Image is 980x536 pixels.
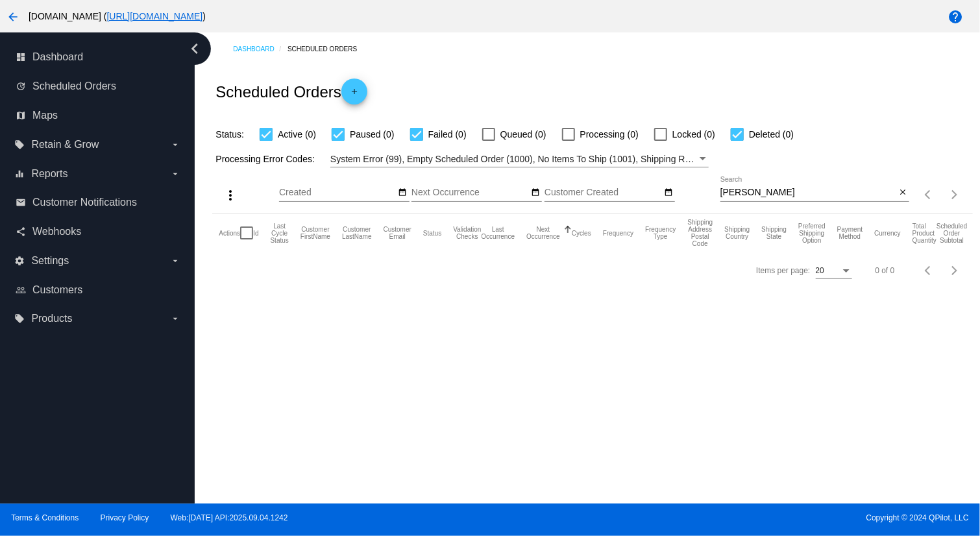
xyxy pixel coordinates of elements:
i: arrow_drop_down [170,313,180,324]
a: people_outline Customers [16,280,180,300]
button: Change sorting for PreferredShippingOption [798,223,826,244]
i: equalizer [14,169,25,179]
button: Clear [896,186,909,200]
span: Reports [31,168,67,180]
i: settings [14,256,25,266]
mat-icon: arrow_back [5,9,21,25]
span: Products [31,313,72,324]
mat-header-cell: Total Product Quantity [913,213,937,252]
span: Paused (0) [350,127,394,142]
i: arrow_drop_down [170,169,180,179]
button: Change sorting for Cycles [572,229,591,237]
span: Processing (0) [580,127,639,142]
span: Customers [32,284,82,296]
span: Active (0) [278,127,316,142]
a: Dashboard [233,39,288,59]
button: Change sorting for CustomerLastName [342,226,372,240]
a: [URL][DOMAIN_NAME] [106,11,202,21]
i: arrow_drop_down [170,256,180,266]
div: 0 of 0 [876,266,895,275]
span: Locked (0) [672,127,715,142]
button: Change sorting for ShippingState [761,226,787,240]
span: Queued (0) [500,127,546,142]
span: 20 [816,266,824,275]
button: Next page [942,182,968,208]
button: Next page [942,258,968,284]
button: Previous page [916,182,942,208]
button: Previous page [916,258,942,284]
input: Customer Created [545,188,661,198]
mat-icon: close [898,188,907,198]
i: email [16,197,26,208]
i: dashboard [16,52,26,62]
a: share Webhooks [16,221,180,242]
span: Settings [31,255,69,267]
span: [DOMAIN_NAME] ( ) [29,11,206,21]
input: Search [720,188,896,198]
span: Dashboard [32,51,83,63]
i: update [16,81,26,91]
h2: Scheduled Orders [215,79,367,104]
i: arrow_drop_down [170,140,180,150]
a: Terms & Conditions [11,513,79,522]
span: Copyright © 2024 QPilot, LLC [501,513,969,522]
span: Maps [32,110,58,121]
input: Next Occurrence [411,188,528,198]
input: Created [279,188,396,198]
i: people_outline [16,285,26,295]
button: Change sorting for LastOccurrenceUtc [482,226,515,240]
mat-icon: date_range [398,188,407,198]
button: Change sorting for ShippingCountry [724,226,750,240]
button: Change sorting for Status [423,229,441,237]
button: Change sorting for Id [253,229,258,237]
mat-icon: date_range [531,188,540,198]
i: chevron_left [184,38,205,59]
mat-icon: date_range [664,188,673,198]
i: local_offer [14,140,25,150]
a: Web:[DATE] API:2025.09.04.1242 [171,513,288,522]
mat-select: Filter by Processing Error Codes [330,151,709,167]
button: Change sorting for CurrencyIso [874,229,901,237]
button: Change sorting for ShippingPostcode [687,219,713,247]
span: Failed (0) [428,127,467,142]
div: Items per page: [756,266,810,275]
i: share [16,226,26,237]
button: Change sorting for Subtotal [937,223,967,244]
span: Webhooks [32,226,81,238]
a: Scheduled Orders [288,39,369,59]
mat-header-cell: Actions [219,213,240,252]
span: Status: [215,129,244,140]
a: map Maps [16,105,180,126]
span: Customer Notifications [32,197,137,208]
button: Change sorting for NextOccurrenceUtc [526,226,560,240]
button: Change sorting for CustomerEmail [384,226,411,240]
span: Retain & Grow [31,139,99,151]
button: Change sorting for PaymentMethod.Type [837,226,863,240]
mat-icon: more_vert [223,188,238,203]
span: Processing Error Codes: [215,154,315,164]
button: Change sorting for LastProcessingCycleId [271,223,289,244]
a: Privacy Policy [101,513,149,522]
button: Change sorting for CustomerFirstName [300,226,330,240]
i: local_offer [14,313,25,324]
mat-header-cell: Validation Checks [453,213,481,252]
a: email Customer Notifications [16,192,180,213]
a: dashboard Dashboard [16,47,180,67]
span: Scheduled Orders [32,80,116,92]
a: update Scheduled Orders [16,76,180,97]
mat-icon: add [347,87,362,103]
mat-icon: help [948,9,964,25]
i: map [16,110,26,121]
mat-select: Items per page: [816,267,852,276]
button: Change sorting for FrequencyType [645,226,676,240]
span: Deleted (0) [749,127,794,142]
button: Change sorting for Frequency [603,229,633,237]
